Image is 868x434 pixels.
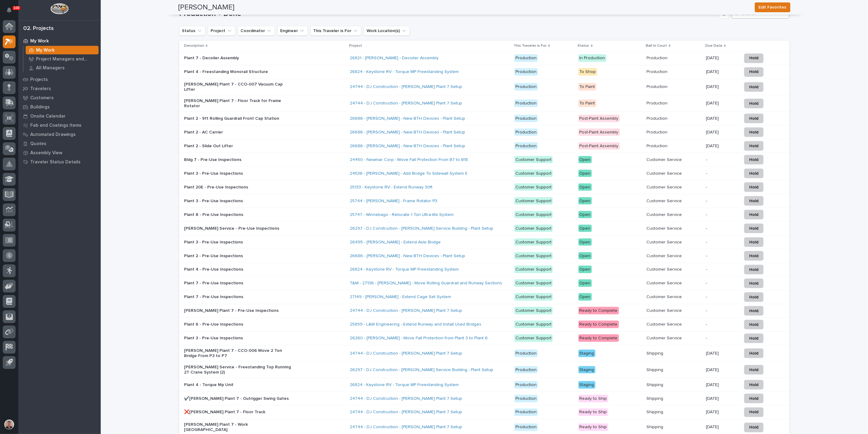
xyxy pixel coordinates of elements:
button: Coordinator [238,26,275,36]
p: - [706,226,737,231]
p: - [706,171,737,176]
a: 24744 - DJ Construction - [PERSON_NAME] Plant 7 Setup [350,101,462,106]
div: Customer Support [514,293,553,301]
div: Open [578,252,592,260]
a: 27149 - [PERSON_NAME] - Extend Cage Set System [350,294,451,300]
div: Production [514,54,538,62]
a: 26297 - DJ Construction - [PERSON_NAME] Service Building - Plant Setup [350,367,493,373]
tr: Plant 4 - Torque Mp Unit26824 - Keystone RV - Torque MP Freestanding System ProductionStagingShip... [179,378,790,392]
button: Hold [744,127,764,137]
a: Assembly View [18,148,101,157]
div: Ready to Complete [578,334,619,342]
p: Customer Service [647,239,683,245]
a: 24744 - DJ Construction - [PERSON_NAME] Plant 7 Setup [350,410,462,415]
div: Production [514,409,538,416]
p: Quotes [30,141,46,147]
div: Production [514,83,538,91]
p: - [706,199,737,204]
div: Customer Support [514,279,553,287]
div: Open [578,279,592,287]
p: [DATE] [706,144,737,149]
a: Quotes [18,139,101,148]
div: 02. Projects [23,25,54,32]
p: [PERSON_NAME] Plant 7 - Pre-Use Inspections [184,308,291,313]
span: Hold [749,100,758,107]
p: Customer Service [647,197,683,204]
p: Plant 3 - Pre-Use Inspections [184,240,291,245]
span: Hold [749,225,758,232]
a: All Managers [24,64,101,72]
button: Hold [744,114,764,123]
p: Plant 6 - Pre-Use Inspections [184,322,291,327]
span: Hold [749,156,758,163]
p: [PERSON_NAME] Plant 7 - Work [GEOGRAPHIC_DATA] [184,422,291,433]
div: Ready to Complete [578,321,619,328]
div: Ready to Ship [578,424,608,431]
p: [DATE] [706,69,737,75]
div: Production [514,350,538,357]
div: Ready to Complete [578,307,619,315]
div: Production [514,395,538,403]
a: 26824 - Keystone RV - Torque MP Freestanding System [350,69,459,75]
p: - [706,185,737,190]
p: Production [647,142,669,149]
tr: [PERSON_NAME] Plant 7 - Pre-Use Inspections24744 - DJ Construction - [PERSON_NAME] Plant 7 Setup ... [179,304,790,318]
p: [PERSON_NAME] Service - Pre-Use Inspections [184,226,291,231]
tr: Plant 7 - Pre-Use Inspections27149 - [PERSON_NAME] - Extend Cage Set System Customer SupportOpenC... [179,290,790,304]
tr: [PERSON_NAME] Plant 7 - CCO-006 Move 2 Ton Bridge From P3 to P724744 - DJ Construction - [PERSON_... [179,345,790,362]
div: Customer Support [514,266,553,273]
button: Work Location(s) [364,26,410,36]
p: Customer Service [647,279,683,286]
p: - [706,212,737,217]
p: Production [647,100,669,106]
a: 26297 - DJ Construction - [PERSON_NAME] Service Building - Plant Setup [350,226,493,231]
p: Production [647,129,669,135]
div: Open [578,211,592,219]
p: Plant 3 - Pre-Use Inspections [184,336,291,341]
button: Notifications [3,4,16,16]
a: 26824 - Keystone RV - Torque MP Freestanding System [350,267,459,272]
div: Customer Support [514,170,553,177]
p: [DATE] [706,351,737,356]
div: Ready to Ship [578,395,608,403]
div: Ready to Ship [578,409,608,416]
div: Customer Support [514,225,553,232]
a: 26824 - Keystone RV - Torque MP Freestanding System [350,382,459,388]
button: This Traveler is For [310,26,361,36]
p: Production [647,68,669,75]
span: Hold [749,197,758,205]
div: Customer Support [514,156,553,164]
p: [DATE] [706,382,737,388]
button: Project [208,26,235,36]
a: 25744 - [PERSON_NAME] - Frame Rotator P3 [350,199,437,204]
a: 26495 - [PERSON_NAME] - Extend Axle Bridge [350,240,441,245]
a: Fab and Coatings Items [18,121,101,130]
a: Buildings [18,102,101,111]
p: [DATE] [706,84,737,89]
tr: Plant 20E - Pre-Use Inspections25133 - Keystone RV - Extend Runway 30ft Customer SupportOpenCusto... [179,180,790,194]
span: Hold [749,239,758,246]
div: Open [578,239,592,246]
div: Customer Support [514,197,553,205]
p: Shipping [647,381,665,388]
span: Hold [749,211,758,218]
p: Ball In Court [646,42,667,49]
div: Notifications100 [8,7,16,17]
button: Hold [744,210,764,220]
p: - [706,336,737,341]
button: Hold [744,182,764,192]
p: - [706,240,737,245]
tr: ✔️[PERSON_NAME] Plant 7 - Outrigger Swing Gates24744 - DJ Construction - [PERSON_NAME] Plant 7 Se... [179,392,790,406]
a: 26686 - [PERSON_NAME] - New BTH Devices - Plant Setup [350,130,465,135]
p: - [706,267,737,272]
a: 24744 - DJ Construction - [PERSON_NAME] Plant 7 Setup [350,396,462,401]
div: Open [578,225,592,232]
p: Plant 4 - Pre-Use Inspections [184,267,291,272]
button: Hold [744,423,764,432]
div: Open [578,197,592,205]
p: Project Managers and Engineers [36,57,96,62]
a: 25133 - Keystone RV - Extend Runway 30ft [350,185,432,190]
p: My Work [30,38,49,44]
p: 100 [13,6,20,10]
p: [DATE] [706,101,737,106]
